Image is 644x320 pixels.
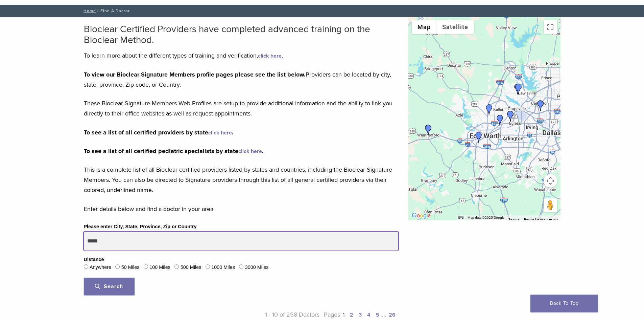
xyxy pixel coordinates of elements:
[84,69,398,90] p: Providers can be located by city, state, province, Zip code, or Country.
[84,129,234,136] strong: To see a list of all certified providers by state .
[530,295,598,312] a: Back To Top
[389,312,396,318] a: 26
[79,5,566,17] nav: Find A Doctor
[208,129,232,136] a: click here
[96,9,100,13] span: /
[412,20,436,34] button: Show street map
[95,283,123,290] span: Search
[81,8,96,13] a: Home
[84,204,398,214] p: Enter details below and find a doctor in your area.
[84,147,264,155] strong: To see a list of all certified pediatric specialists by state .
[84,165,398,195] p: This is a complete list of all Bioclear certified providers listed by states and countries, inclu...
[410,211,432,220] a: Open this area in Google Maps (opens a new window)
[84,71,306,78] strong: To view our Bioclear Signature Members profile pages please see the list below.
[544,174,557,188] button: Map camera controls
[84,223,197,231] label: Please enter City, State, Province, Zip or Country
[245,264,269,271] label: 3000 Miles
[149,264,170,271] label: 100 Miles
[84,256,104,263] legend: Distance
[211,264,235,271] label: 1000 Miles
[505,111,516,122] div: Dr. Lauren Drennan
[524,217,558,221] a: Report a map error
[513,84,524,94] div: Dr. Yasi Sabour
[544,198,557,212] button: Drag Pegman onto the map to open Street View
[508,217,520,221] a: Terms (opens in new tab)
[410,211,432,220] img: Google
[84,98,398,119] p: These Bioclear Signature Members Web Profiles are setup to provide additional information and the...
[367,312,371,318] a: 4
[484,104,495,115] div: Dr. Salil Mehta
[84,50,398,61] p: To learn more about the different types of training and verification, .
[423,125,434,135] div: Dr. Ashley Decker
[181,264,201,271] label: 500 Miles
[468,216,504,219] span: Map data ©2025 Google
[84,278,135,295] button: Search
[343,312,344,318] a: 1
[359,312,362,318] a: 3
[473,132,484,143] div: Dr. Amy Bender
[121,264,140,271] label: 50 Miles
[495,115,505,126] div: Dr. Neelam Dube
[458,215,463,220] button: Keyboard shortcuts
[90,264,111,271] label: Anywhere
[238,148,262,155] a: click here
[544,20,557,34] button: Toggle fullscreen view
[436,20,474,34] button: Show satellite imagery
[512,84,523,94] div: Dr. Will Wyatt
[84,24,398,45] h2: Bioclear Certified Providers have completed advanced training on the Bioclear Method.
[258,52,282,59] a: click here
[535,100,546,111] div: Dr. Irina Hayrapetyan
[350,312,353,318] a: 2
[382,311,386,318] span: …
[376,312,379,318] a: 5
